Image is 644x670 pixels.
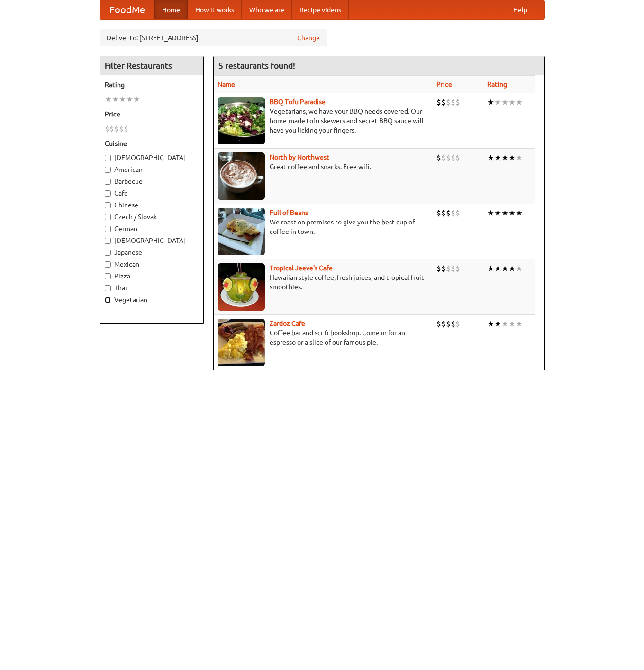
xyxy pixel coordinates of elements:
li: ★ [501,97,508,107]
ng-pluralize: 5 restaurants found! [218,61,295,70]
li: ★ [112,94,119,105]
li: $ [451,263,455,274]
li: ★ [487,263,494,274]
img: zardoz.jpg [218,319,265,366]
img: tofuparadise.jpg [218,97,265,144]
a: Tropical Jeeve's Cafe [270,264,333,272]
input: Japanese [105,250,111,256]
input: Mexican [105,261,111,268]
p: We roast on premises to give you the best cup of coffee in town. [218,217,429,236]
li: $ [441,97,446,107]
li: ★ [508,208,516,218]
a: Zardoz Cafe [270,320,305,327]
li: $ [455,263,460,274]
a: Price [436,80,452,88]
li: $ [455,208,460,218]
li: $ [446,208,451,218]
li: $ [119,124,124,134]
a: BBQ Tofu Paradise [270,98,326,106]
li: $ [105,124,109,134]
label: [DEMOGRAPHIC_DATA] [105,236,199,245]
p: Great coffee and snacks. Free wifi. [218,162,429,171]
label: Chinese [105,200,199,210]
input: [DEMOGRAPHIC_DATA] [105,238,111,244]
p: Hawaiian style coffee, fresh juices, and tropical fruit smoothies. [218,273,429,292]
li: $ [455,319,460,329]
h4: Filter Restaurants [100,56,203,75]
li: $ [436,319,441,329]
li: $ [436,152,441,163]
p: Vegetarians, we have your BBQ needs covered. Our home-made tofu skewers and secret BBQ sauce will... [218,107,429,135]
h5: Cuisine [105,139,199,148]
li: $ [451,208,455,218]
li: ★ [508,263,516,274]
li: $ [446,97,451,107]
input: Cafe [105,190,111,197]
label: American [105,165,199,174]
input: Chinese [105,202,111,208]
input: [DEMOGRAPHIC_DATA] [105,155,111,161]
li: ★ [516,263,523,274]
li: $ [446,319,451,329]
li: $ [451,97,455,107]
li: $ [446,152,451,163]
li: $ [436,208,441,218]
a: Name [218,80,235,88]
img: beans.jpg [218,208,265,255]
input: German [105,226,111,232]
li: ★ [494,208,501,218]
input: American [105,167,111,173]
li: $ [441,319,446,329]
a: Change [297,33,320,43]
input: Vegetarian [105,297,111,303]
label: Mexican [105,259,199,269]
a: Who we are [242,0,292,19]
li: $ [124,124,128,134]
li: ★ [494,152,501,163]
li: ★ [501,263,508,274]
a: FoodMe [100,0,154,19]
li: ★ [501,208,508,218]
li: ★ [516,319,523,329]
label: Cafe [105,188,199,198]
p: Coffee bar and sci-fi bookshop. Come in for an espresso or a slice of our famous pie. [218,328,429,347]
li: ★ [501,319,508,329]
label: Japanese [105,248,199,257]
li: ★ [487,97,494,107]
label: Vegetarian [105,295,199,304]
li: ★ [508,319,516,329]
label: [DEMOGRAPHIC_DATA] [105,153,199,162]
li: ★ [119,94,126,105]
input: Thai [105,285,111,291]
li: $ [114,124,119,134]
li: ★ [508,97,516,107]
li: ★ [516,152,523,163]
img: jeeves.jpg [218,263,265,311]
li: $ [455,97,460,107]
li: ★ [494,319,501,329]
li: $ [436,263,441,274]
img: north.jpg [218,152,265,200]
li: $ [436,97,441,107]
a: Home [154,0,188,19]
li: $ [441,208,446,218]
li: ★ [487,208,494,218]
label: Pizza [105,271,199,281]
input: Pizza [105,273,111,279]
li: ★ [126,94,133,105]
input: Czech / Slovak [105,214,111,220]
label: Czech / Slovak [105,212,199,222]
li: $ [451,319,455,329]
li: ★ [508,152,516,163]
li: $ [451,152,455,163]
li: $ [446,263,451,274]
label: German [105,224,199,233]
a: Rating [487,80,507,88]
li: ★ [105,94,112,105]
a: Full of Beans [270,209,308,216]
a: North by Northwest [270,153,329,161]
